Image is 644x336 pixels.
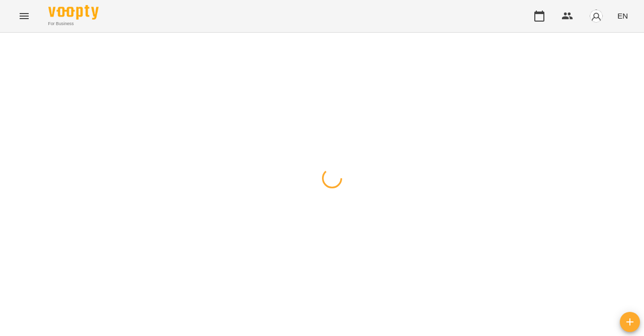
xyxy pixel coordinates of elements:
button: EN [613,7,632,25]
button: Menu [12,4,36,28]
img: Voopty Logo [48,5,99,20]
span: For Business [48,21,99,27]
span: EN [617,11,628,21]
img: avatar_s.png [589,9,603,23]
